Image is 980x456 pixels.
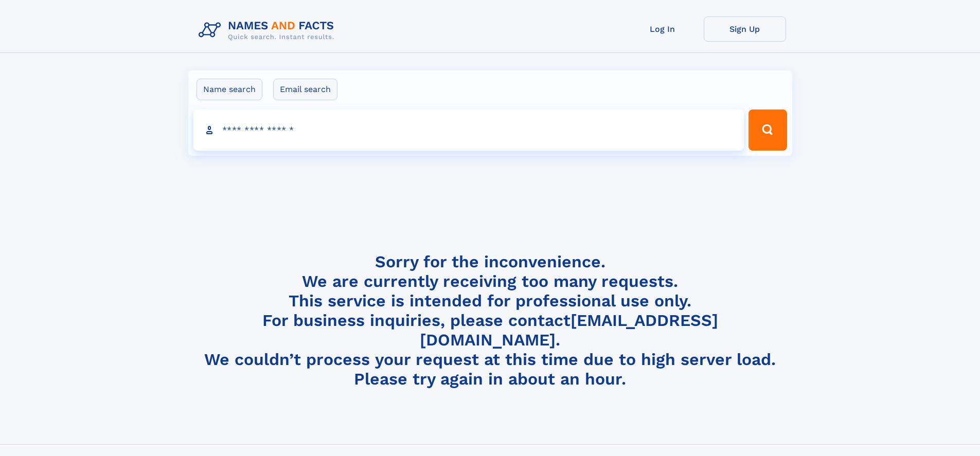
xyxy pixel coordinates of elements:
[704,16,786,42] a: Sign Up
[194,16,343,44] img: Logo Names and Facts
[420,311,718,350] a: [EMAIL_ADDRESS][DOMAIN_NAME]
[273,79,337,100] label: Email search
[621,16,704,42] a: Log In
[197,79,262,100] label: Name search
[749,110,787,151] button: Search Button
[194,252,786,389] h4: Sorry for the inconvenience. We are currently receiving too many requests. This service is intend...
[193,110,744,151] input: search input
